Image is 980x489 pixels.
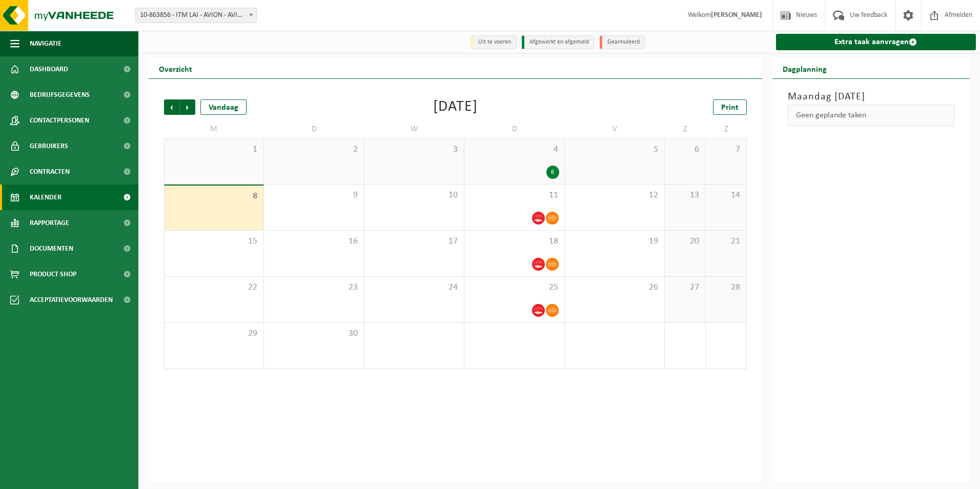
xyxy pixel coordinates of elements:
div: Vandaag [200,99,247,115]
span: 4 [469,144,559,155]
span: Gebruikers [30,133,68,159]
h2: Overzicht [149,58,202,78]
span: 11 [469,190,559,201]
span: 18 [469,236,559,247]
span: 3 [370,144,459,155]
div: 6 [546,166,559,179]
span: Rapportage [30,210,69,236]
span: 15 [170,236,258,247]
span: 12 [570,190,659,201]
span: 6 [670,144,700,155]
span: 10 [370,190,459,201]
span: 10-863856 - ITM LAI - AVION - AVION [136,8,256,23]
span: 28 [711,282,741,293]
span: 30 [269,328,358,339]
span: Navigatie [30,31,62,56]
span: Kalender [30,185,62,210]
span: 7 [711,144,741,155]
span: Documenten [30,236,73,261]
span: 23 [269,282,358,293]
span: 25 [469,282,559,293]
span: 27 [670,282,700,293]
span: 10-863856 - ITM LAI - AVION - AVION [135,8,257,23]
span: 17 [370,236,459,247]
div: [DATE] [433,99,478,115]
span: 13 [670,190,700,201]
span: 26 [570,282,659,293]
span: 9 [269,190,358,201]
span: 24 [370,282,459,293]
span: Product Shop [30,261,76,287]
span: Volgende [180,99,195,115]
li: Uit te voeren [471,35,517,49]
span: Contactpersonen [30,108,89,133]
span: Contracten [30,159,70,185]
td: V [565,120,665,138]
td: Z [665,120,706,138]
span: 19 [570,236,659,247]
td: Z [706,120,747,138]
span: 22 [170,282,258,293]
a: Print [713,99,747,115]
span: Dashboard [30,56,68,82]
span: Bedrijfsgegevens [30,82,90,108]
span: Print [721,104,739,112]
td: M [164,120,264,138]
span: 29 [170,328,258,339]
a: Extra taak aanvragen [776,34,976,50]
h3: Maandag [DATE] [788,89,955,105]
span: 5 [570,144,659,155]
span: 16 [269,236,358,247]
div: Geen geplande taken [788,105,955,126]
span: Acceptatievoorwaarden [30,287,113,313]
span: 8 [170,191,258,202]
li: Afgewerkt en afgemeld [522,35,595,49]
span: 20 [670,236,700,247]
span: Vorige [164,99,179,115]
span: 1 [170,144,258,155]
li: Geannuleerd [600,35,645,49]
h2: Dagplanning [772,58,837,78]
span: 2 [269,144,358,155]
td: W [364,120,464,138]
strong: [PERSON_NAME] [711,11,762,19]
span: 21 [711,236,741,247]
td: D [464,120,564,138]
span: 14 [711,190,741,201]
td: D [264,120,364,138]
